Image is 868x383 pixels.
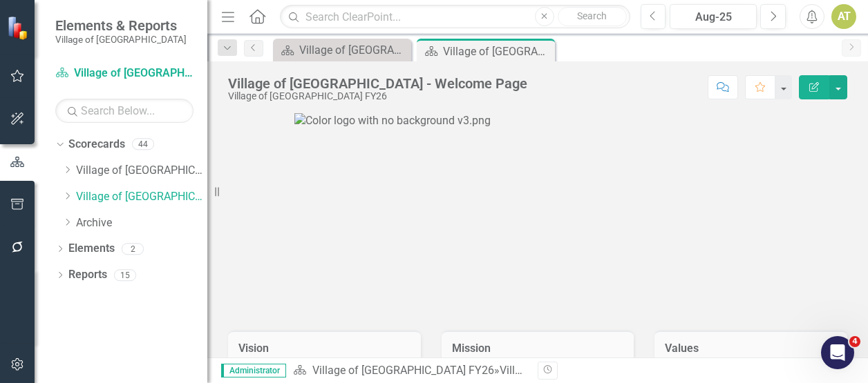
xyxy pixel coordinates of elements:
a: Village of [GEOGRAPHIC_DATA] [76,163,207,179]
input: Search ClearPoint... [280,5,630,29]
div: » [293,363,527,379]
span: Elements & Reports [55,17,187,34]
img: ClearPoint Strategy [7,16,31,40]
div: 2 [122,243,144,255]
div: Aug-25 [674,9,752,26]
div: Village of [GEOGRAPHIC_DATA] - Welcome Page [500,364,734,377]
a: Reports [68,267,107,283]
h3: Values [665,342,837,355]
div: Village of [GEOGRAPHIC_DATA] - Welcome Page [443,43,551,60]
input: Search Below... [55,99,194,123]
div: 15 [114,269,136,281]
button: AT [831,4,856,29]
small: Village of [GEOGRAPHIC_DATA] [55,34,187,45]
img: Color logo with no background v3.png [294,113,781,313]
a: Village of [GEOGRAPHIC_DATA] - Welcome Page [276,41,408,59]
a: Elements [68,241,115,257]
span: 4 [849,336,860,347]
a: Village of [GEOGRAPHIC_DATA] FY26 [76,189,207,205]
div: Village of [GEOGRAPHIC_DATA] - Welcome Page [228,76,527,91]
h3: Vision [238,342,411,355]
span: Administrator [221,364,286,377]
h3: Mission [452,342,624,355]
a: Village of [GEOGRAPHIC_DATA] FY26 [55,66,194,81]
div: 44 [132,139,154,150]
a: Scorecards [68,137,125,153]
div: Village of [GEOGRAPHIC_DATA] FY26 [228,91,527,101]
span: Search [577,10,607,21]
a: Village of [GEOGRAPHIC_DATA] FY26 [312,364,494,377]
button: Search [558,7,627,26]
button: Aug-25 [670,4,757,29]
a: Archive [76,215,207,231]
iframe: Intercom live chat [821,336,854,369]
div: Village of [GEOGRAPHIC_DATA] - Welcome Page [299,41,408,59]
